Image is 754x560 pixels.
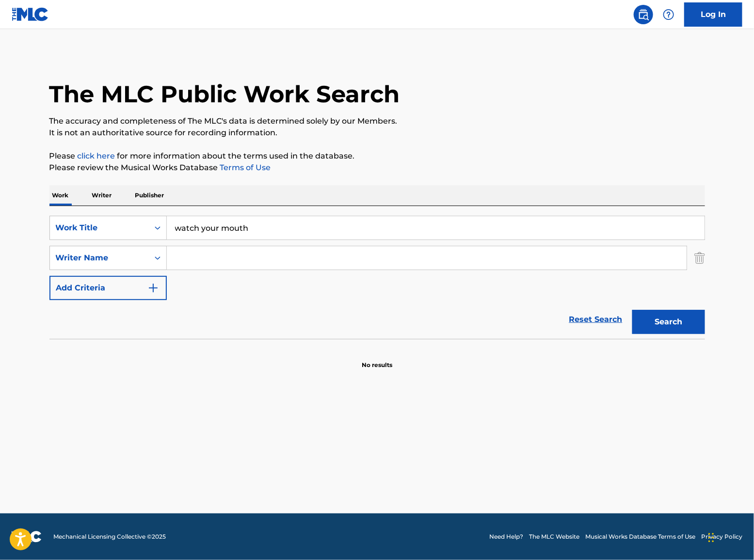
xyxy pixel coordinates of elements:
[49,276,167,300] button: Add Criteria
[585,532,695,541] a: Musical Works Database Terms of Use
[147,282,159,294] img: 9d2ae6d4665cec9f34b9.svg
[362,349,392,369] p: No results
[706,513,754,560] iframe: Chat Widget
[49,115,705,127] p: The accuracy and completeness of The MLC's data is determined solely by our Members.
[659,5,678,24] div: Help
[708,523,714,552] div: Drag
[56,222,143,234] div: Work Title
[56,252,143,264] div: Writer Name
[634,5,653,24] a: Public Search
[12,7,49,21] img: MLC Logo
[49,216,705,339] form: Search Form
[632,310,705,334] button: Search
[53,532,166,541] span: Mechanical Licensing Collective © 2025
[89,185,115,206] p: Writer
[12,531,42,543] img: logo
[132,185,167,206] p: Publisher
[49,127,705,139] p: It is not an authoritative source for recording information.
[529,532,579,541] a: The MLC Website
[49,185,72,206] p: Work
[564,309,627,330] a: Reset Search
[684,2,742,27] a: Log In
[49,150,705,162] p: Please for more information about the terms used in the database.
[663,9,674,20] img: help
[78,151,115,160] a: click here
[694,246,705,270] img: Delete Criterion
[218,163,271,172] a: Terms of Use
[701,532,742,541] a: Privacy Policy
[49,162,705,174] p: Please review the Musical Works Database
[49,80,400,109] h1: The MLC Public Work Search
[489,532,523,541] a: Need Help?
[638,9,649,20] img: search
